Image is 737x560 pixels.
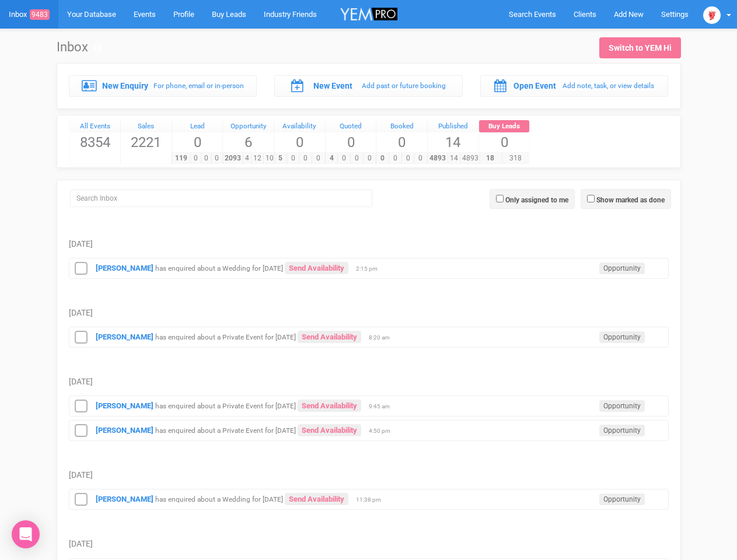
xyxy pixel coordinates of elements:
[428,120,478,133] a: Published
[505,195,568,205] label: Only assigned to me
[356,496,385,504] span: 11:38 pm
[299,153,312,164] span: 0
[509,10,556,19] span: Search Events
[298,331,361,343] a: Send Availability
[223,132,274,152] span: 6
[599,37,681,58] a: Switch to YEM Hi
[96,332,153,341] a: [PERSON_NAME]
[703,6,721,24] img: open-uri20250107-2-1pbi2ie
[599,331,645,343] span: Opportunity
[401,153,415,164] span: 0
[96,401,153,410] a: [PERSON_NAME]
[369,334,398,342] span: 8:20 am
[369,427,398,435] span: 4:50 pm
[478,153,502,164] span: 18
[350,153,364,164] span: 0
[96,495,153,503] a: [PERSON_NAME]
[596,195,665,205] label: Show marked as done
[69,540,669,548] h5: [DATE]
[298,400,361,412] a: Send Availability
[599,494,645,505] span: Opportunity
[389,153,402,164] span: 0
[243,153,252,164] span: 4
[326,120,376,133] a: Quoted
[514,80,556,92] label: Open Event
[574,10,596,19] span: Clients
[251,153,264,164] span: 12
[502,153,530,164] span: 318
[70,132,121,152] span: 8354
[480,75,669,96] a: Open Event Add note, task, or view details
[337,153,351,164] span: 0
[96,264,153,272] a: [PERSON_NAME]
[69,75,257,96] a: New Enquiry For phone, email or in-person
[274,153,287,164] span: 5
[599,425,645,436] span: Opportunity
[563,82,654,90] small: Add note, task, or view details
[312,153,325,164] span: 0
[222,153,243,164] span: 2093
[274,132,325,152] span: 0
[69,240,669,249] h5: [DATE]
[172,153,191,164] span: 119
[326,132,376,152] span: 0
[614,10,644,19] span: Add New
[172,120,223,133] a: Lead
[376,120,427,133] a: Booked
[414,153,427,164] span: 0
[70,190,372,207] input: Search Inbox
[274,120,325,133] a: Availability
[428,132,478,152] span: 14
[121,132,172,152] span: 2221
[155,264,283,272] small: has enquired about a Wedding for [DATE]
[362,82,446,90] small: Add past or future booking
[153,82,244,90] small: For phone, email or in-person
[274,75,463,96] a: New Event Add past or future booking
[313,80,352,92] label: New Event
[12,520,40,548] div: Open Intercom Messenger
[155,426,296,435] small: has enquired about a Private Event for [DATE]
[479,120,530,133] a: Buy Leads
[70,120,121,133] a: All Events
[172,132,223,152] span: 0
[325,153,338,164] span: 4
[121,120,172,133] a: Sales
[479,132,530,152] span: 0
[363,153,376,164] span: 0
[460,153,481,164] span: 4893
[69,377,669,386] h5: [DATE]
[285,262,348,274] a: Send Availability
[30,9,50,20] span: 9483
[287,153,300,164] span: 0
[155,495,283,503] small: has enquired about a Wedding for [DATE]
[96,426,153,435] strong: [PERSON_NAME]
[376,153,389,164] span: 0
[376,132,427,152] span: 0
[102,80,148,92] label: New Enquiry
[285,493,348,505] a: Send Availability
[211,153,222,164] span: 0
[201,153,212,164] span: 0
[155,402,296,410] small: has enquired about a Private Event for [DATE]
[448,153,460,164] span: 14
[356,265,385,273] span: 2:15 pm
[599,262,645,274] span: Opportunity
[57,40,102,54] h1: Inbox
[298,424,361,436] a: Send Availability
[427,153,448,164] span: 4893
[223,120,274,133] a: Opportunity
[155,333,296,341] small: has enquired about a Private Event for [DATE]
[190,153,201,164] span: 0
[263,153,276,164] span: 10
